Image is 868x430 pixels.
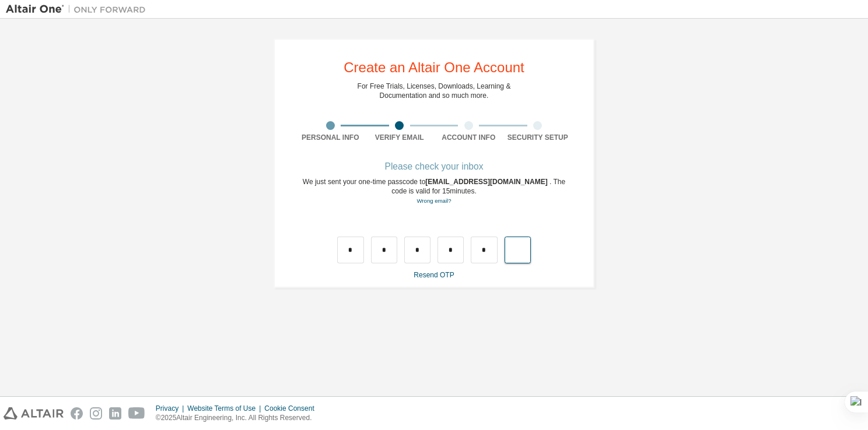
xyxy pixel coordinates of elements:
img: facebook.svg [71,407,83,420]
img: youtube.svg [128,407,145,420]
a: Resend OTP [414,271,454,279]
p: © 2025 Altair Engineering, Inc. All Rights Reserved. [156,413,321,423]
img: linkedin.svg [109,407,121,420]
a: Go back to the registration form [416,198,451,204]
img: altair_logo.svg [3,407,64,420]
span: [EMAIL_ADDRESS][DOMAIN_NAME] [425,178,549,186]
div: Create an Altair One Account [344,61,524,75]
div: Verify Email [365,133,435,142]
img: Altair One [6,3,152,15]
div: Privacy [156,404,187,413]
div: Personal Info [296,133,365,142]
div: Account Info [434,133,503,142]
div: We just sent your one-time passcode to . The code is valid for 15 minutes. [296,177,572,206]
div: Security Setup [503,133,573,142]
img: instagram.svg [90,407,102,420]
div: Please check your inbox [296,163,572,170]
div: Cookie Consent [264,404,321,413]
div: Website Terms of Use [187,404,264,413]
div: For Free Trials, Licenses, Downloads, Learning & Documentation and so much more. [358,82,511,100]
